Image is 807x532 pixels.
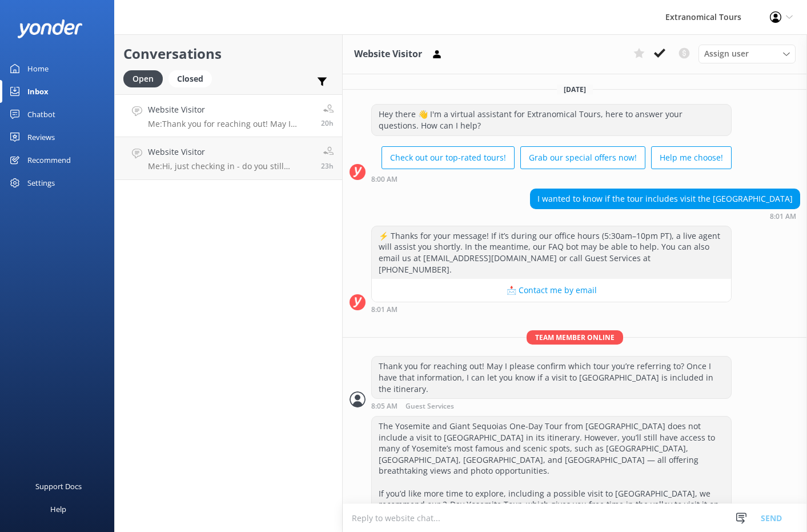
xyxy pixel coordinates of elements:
[557,85,593,94] span: [DATE]
[27,103,55,126] div: Chatbot
[27,80,49,103] div: Inbox
[520,146,645,169] button: Grab our special offers now!
[371,403,398,410] strong: 8:05 AM
[530,212,800,220] div: Oct 12 2025 08:01am (UTC -07:00) America/Tijuana
[27,126,55,149] div: Reviews
[372,417,731,525] div: The Yosemite and Giant Sequoias One-Day Tour from [GEOGRAPHIC_DATA] does not include a visit to [...
[371,175,732,183] div: Oct 12 2025 08:00am (UTC -07:00) America/Tijuana
[50,498,66,521] div: Help
[698,45,796,63] div: Assign User
[382,146,515,169] button: Check out our top-rated tours!
[531,189,800,209] div: I wanted to know if the tour includes visit the [GEOGRAPHIC_DATA]
[651,146,732,169] button: Help me choose!
[123,70,163,87] div: Open
[17,19,83,38] img: yonder-white-logo.png
[27,57,49,80] div: Home
[115,94,342,137] a: Website VisitorMe:Thank you for reaching out! May I please confirm which tour you’re referring to...
[354,47,422,62] h3: Website Visitor
[115,137,342,180] a: Website VisitorMe:Hi, just checking in - do you still require assistance from our team on this? T...
[371,176,398,183] strong: 8:00 AM
[168,70,212,87] div: Closed
[371,306,398,313] strong: 8:01 AM
[372,226,731,279] div: ⚡ Thanks for your message! If it’s during our office hours (5:30am–10pm PT), a live agent will as...
[123,43,334,65] h2: Conversations
[321,118,334,128] span: Oct 12 2025 08:05am (UTC -07:00) America/Tijuana
[372,105,731,135] div: Hey there 👋 I'm a virtual assistant for Extranomical Tours, here to answer your questions. How ca...
[371,305,732,313] div: Oct 12 2025 08:01am (UTC -07:00) America/Tijuana
[148,146,312,158] h4: Website Visitor
[704,47,749,60] span: Assign user
[770,213,796,220] strong: 8:01 AM
[372,279,731,302] button: 📩 Contact me by email
[372,357,731,398] div: Thank you for reaching out! May I please confirm which tour you’re referring to? Once I have that...
[527,330,623,345] span: Team member online
[35,475,82,498] div: Support Docs
[148,103,312,116] h4: Website Visitor
[321,161,334,171] span: Oct 12 2025 04:35am (UTC -07:00) America/Tijuana
[405,403,454,410] span: Guest Services
[148,161,312,171] p: Me: Hi, just checking in - do you still require assistance from our team on this? Thank you.
[148,119,312,129] p: Me: Thank you for reaching out! May I please confirm which tour you’re referring to? Once I have ...
[27,149,71,171] div: Recommend
[168,72,218,85] a: Closed
[27,171,55,194] div: Settings
[123,72,168,85] a: Open
[371,402,732,410] div: Oct 12 2025 08:05am (UTC -07:00) America/Tijuana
